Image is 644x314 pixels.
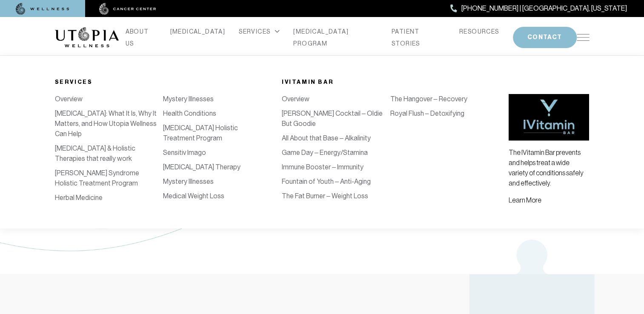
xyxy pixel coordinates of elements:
[55,95,83,103] a: Overview
[293,26,378,49] a: [MEDICAL_DATA] PROGRAM
[163,163,240,171] a: [MEDICAL_DATA] Therapy
[272,95,327,103] a: IV Vitamin Therapy
[272,153,342,161] a: Bio-Identical Hormones
[16,3,69,15] img: wellness
[163,109,216,117] a: Health Conditions
[163,177,214,186] a: Mystery Illnesses
[170,26,226,37] a: [MEDICAL_DATA]
[392,26,446,49] a: PATIENT STORIES
[390,109,464,117] a: Royal Flush – Detoxifying
[282,177,371,186] a: Fountain of Youth – Anti-Aging
[55,109,157,138] a: [MEDICAL_DATA]: What It Is, Why It Matters, and How Utopia Wellness Can Help
[272,109,314,117] a: Detoxification
[282,134,371,142] a: All About that Base – Alkalinity
[126,26,157,49] a: ABOUT US
[461,3,627,14] span: [PHONE_NUMBER] | [GEOGRAPHIC_DATA], [US_STATE]
[55,169,139,187] a: [PERSON_NAME] Syndrome Holistic Treatment Program
[239,26,280,37] div: SERVICES
[459,26,499,37] a: RESOURCES
[272,124,323,132] a: [MEDICAL_DATA]
[163,148,206,157] a: Sensitiv Imago
[163,124,238,142] a: [MEDICAL_DATA] Holistic Treatment Program
[390,95,467,103] a: The Hangover – Recovery
[509,94,589,140] img: vitamin bar
[282,77,498,87] div: iVitamin Bar
[163,95,214,103] a: Mystery Illnesses
[55,194,103,202] a: Herbal Medicine
[55,77,272,87] div: Services
[450,3,627,14] a: [PHONE_NUMBER] | [GEOGRAPHIC_DATA], [US_STATE]
[55,144,135,163] a: [MEDICAL_DATA] & Holistic Therapies that really work
[163,192,224,200] a: Medical Weight Loss
[282,148,368,157] a: Game Day – Energy/Stamina
[55,27,119,48] img: logo
[509,196,541,204] a: Learn More
[282,192,368,200] a: The Fat Burner – Weight Loss
[509,147,589,188] p: The IVitamin Bar prevents and helps treat a wide variety of conditions safely and effectively.
[282,109,383,128] a: [PERSON_NAME] Cocktail – Oldie But Goodie
[282,95,309,103] a: Overview
[99,3,156,15] img: cancer center
[282,163,364,171] a: Immune Booster – Immunity
[272,138,323,146] a: [MEDICAL_DATA]
[513,27,577,48] button: CONTACT
[577,34,590,41] img: icon-hamburger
